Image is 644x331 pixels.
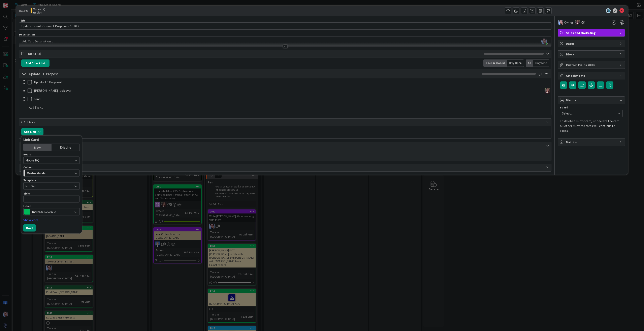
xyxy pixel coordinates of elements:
p: send [34,97,548,101]
input: type card name here... [19,22,551,30]
span: Custom Fields [566,62,617,67]
img: TD [575,20,580,25]
button: Next [23,224,36,232]
input: Add Checklist... [27,70,118,77]
div: Existing [52,144,79,151]
p: Update TC Proposal [34,80,548,84]
button: Add Checklist [21,59,50,67]
button: Modus Goals [23,170,80,177]
span: Metrics [566,140,617,145]
span: Links [27,120,544,125]
span: Attachments [566,73,617,78]
p: [PERSON_NAME] look over [34,88,541,93]
span: Increase Revenue [32,209,71,215]
span: Dates [566,41,617,46]
label: Title [19,19,26,22]
span: Block [566,52,617,57]
span: Tasks [27,51,482,56]
button: Add Link [21,128,43,135]
span: Comments [27,143,544,148]
div: Link Card [23,138,80,142]
label: Title [23,192,30,195]
span: Board [560,106,568,109]
span: History [27,165,544,170]
span: Label [23,205,31,207]
img: JB [558,20,563,25]
span: Board [23,153,32,156]
span: ID [19,8,29,13]
span: Column [23,166,33,169]
div: Open & Closed [483,59,507,67]
div: Only Mine [533,59,549,67]
span: Template [23,179,36,182]
span: Description [19,33,35,36]
img: 1h7l4qjWAP1Fo8liPYTG9Z7tLcljo6KC.jpg [541,39,547,44]
span: Select... [562,110,614,116]
span: Modus Goals [27,171,46,176]
span: Sales and Marketing [566,30,617,35]
b: 1971 [22,9,29,13]
span: ( 0/0 ) [588,63,595,67]
div: New [24,144,52,151]
img: TD [545,88,550,94]
a: Show More... [23,218,80,222]
span: Mirrors [566,98,617,103]
div: Only Open [507,59,524,67]
span: Modus HQ [26,158,39,162]
b: Action [33,11,45,14]
span: 0 / 3 [538,71,542,76]
p: To delete a mirror card, just delete the card. All other mirrored cards will continue to exists. [560,119,623,133]
span: Modus HQ [33,7,45,11]
span: Owner [564,20,573,25]
div: All [526,59,533,67]
span: ( 3 ) [37,52,41,56]
span: Not Set [25,183,70,189]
